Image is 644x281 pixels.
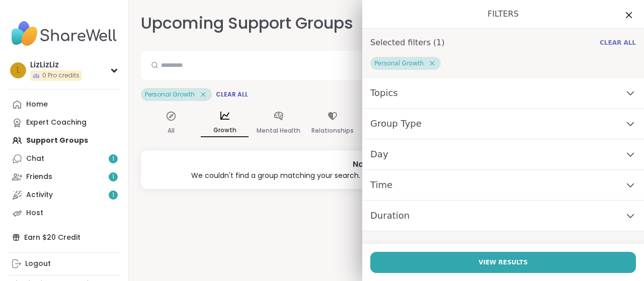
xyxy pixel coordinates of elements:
div: LizLizLiz [30,59,82,70]
span: Personal Growth [374,59,424,67]
p: Relationships [311,125,354,137]
a: Friends1 [8,168,120,186]
span: Group Type [370,117,422,131]
div: Activity [26,190,53,200]
span: Day [370,147,388,161]
span: 0 Pro credits [42,71,79,80]
div: Chat [26,154,44,164]
span: Time [370,178,392,192]
h1: Filters [370,8,636,20]
h2: Upcoming Support Groups [141,12,353,35]
span: 1 [112,173,114,181]
a: Chat1 [8,150,120,168]
a: Activity1 [8,186,120,204]
div: Host [26,208,43,218]
a: Logout [8,255,120,273]
div: Friends [26,172,52,182]
div: Logout [25,259,51,269]
span: Clear All [600,39,636,47]
a: Home [8,96,120,114]
div: Expert Coaching [26,118,87,128]
p: All [168,125,175,137]
span: 1 [112,191,114,200]
a: Host [8,204,120,222]
div: We couldn't find a group matching your search. Try adjusting your search or consider your own group! [149,170,624,181]
button: View Results [370,252,636,273]
span: Personal Growth [145,90,195,99]
p: Growth [201,124,249,137]
div: No results found [149,158,624,170]
p: Mental Health [257,125,300,137]
span: L [17,64,20,77]
span: Topics [370,86,398,100]
span: View Results [478,258,528,267]
span: Duration [370,209,410,223]
a: Expert Coaching [8,114,120,132]
span: 1 [112,155,114,163]
div: Earn $20 Credit [8,228,120,246]
div: Home [26,100,48,110]
span: Clear All [216,90,248,99]
h1: Selected filters ( 1 ) [370,37,445,49]
img: ShareWell Nav Logo [8,16,120,51]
